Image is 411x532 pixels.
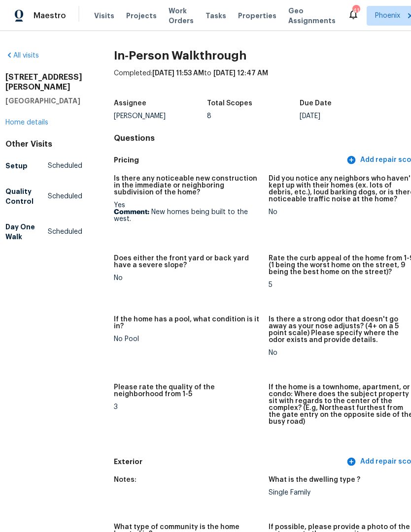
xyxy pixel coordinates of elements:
[114,316,261,330] h5: If the home has a pool, what condition is it in?
[5,72,82,92] h2: [STREET_ADDRESS][PERSON_NAME]
[5,161,28,171] h5: Setup
[5,222,48,242] h5: Day One Walk
[48,227,82,237] span: Scheduled
[5,139,82,149] div: Other Visits
[213,70,268,77] span: [DATE] 12:47 AM
[114,457,344,467] h5: Exterior
[5,96,82,106] h5: [GEOGRAPHIC_DATA]
[114,202,261,222] div: Yes
[5,52,39,59] a: All visits
[114,275,261,282] div: No
[48,191,82,201] span: Scheduled
[114,113,207,120] div: [PERSON_NAME]
[114,384,261,398] h5: Please rate the quality of the neighborhood from 1-5
[205,12,226,19] span: Tasks
[300,113,393,120] div: [DATE]
[114,175,261,196] h5: Is there any noticeable new construction in the immediate or neighboring subdivision of the home?
[352,6,359,16] div: 41
[5,119,48,126] a: Home details
[207,113,300,120] div: 8
[5,183,82,210] a: Quality ControlScheduled
[300,100,332,107] h5: Due Date
[114,476,137,483] h5: Notes:
[5,187,48,206] h5: Quality Control
[126,11,157,21] span: Projects
[288,6,336,26] span: Geo Assignments
[114,255,261,269] h5: Does either the front yard or back yard have a severe slope?
[34,11,66,21] span: Maestro
[114,155,344,165] h5: Pricing
[114,404,261,410] div: 3
[94,11,114,21] span: Visits
[207,100,252,107] h5: Total Scopes
[238,11,276,21] span: Properties
[5,157,82,175] a: SetupScheduled
[5,218,82,246] a: Day One WalkScheduled
[114,209,261,222] p: New homes being built to the west.
[114,209,149,216] b: Comment:
[269,476,360,483] h5: What is the dwelling type ?
[375,11,400,21] span: Phoenix
[152,70,204,77] span: [DATE] 11:53 AM
[169,6,194,26] span: Work Orders
[114,336,261,343] div: No Pool
[114,100,146,107] h5: Assignee
[48,161,82,171] span: Scheduled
